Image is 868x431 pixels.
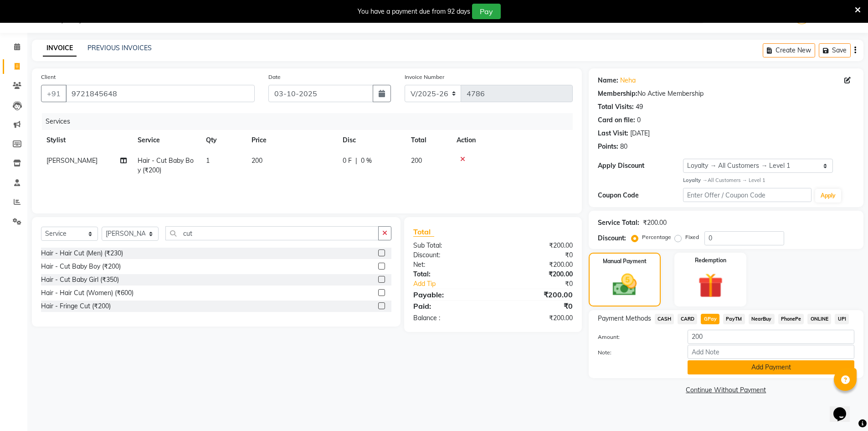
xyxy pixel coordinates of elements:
[685,233,699,241] label: Fixed
[41,288,134,298] div: Hair - Hair Cut (Women) (₹600)
[405,73,444,81] label: Invoice Number
[66,85,255,102] input: Search by Name/Mobile/Email/Code
[406,130,451,151] th: Total
[642,233,671,241] label: Percentage
[749,314,775,324] span: NearBuy
[598,129,628,138] div: Last Visit:
[598,142,618,151] div: Points:
[701,314,719,324] span: GPay
[411,156,422,165] span: 200
[835,314,849,324] span: UPI
[268,73,281,81] label: Date
[493,241,580,250] div: ₹200.00
[723,314,745,324] span: PayTM
[41,275,119,285] div: Hair - Cut Baby Girl (₹350)
[598,314,651,323] span: Payment Methods
[778,314,804,324] span: PhonePe
[252,156,262,165] span: 200
[598,218,639,228] div: Service Total:
[165,226,379,240] input: Search or Scan
[41,301,111,311] div: Hair - Fringe Cut (₹200)
[591,333,681,341] label: Amount:
[41,130,132,151] th: Stylist
[406,260,493,270] div: Net:
[598,89,637,99] div: Membership:
[406,270,493,279] div: Total:
[598,234,626,243] div: Discount:
[695,256,726,265] label: Redemption
[598,115,635,125] div: Card on file:
[688,360,854,374] button: Add Payment
[493,313,580,323] div: ₹200.00
[355,156,357,166] span: |
[591,348,681,357] label: Note:
[206,156,210,165] span: 1
[493,250,580,260] div: ₹0
[246,130,337,151] th: Price
[43,40,77,57] a: INVOICE
[683,177,707,183] strong: Loyalty →
[620,76,636,85] a: Neha
[358,7,470,16] div: You have a payment due from 92 days
[636,102,643,112] div: 49
[361,156,372,166] span: 0 %
[605,271,644,299] img: _cash.svg
[406,301,493,312] div: Paid:
[598,191,683,200] div: Coupon Code
[688,330,854,344] input: Amount
[815,189,841,203] button: Apply
[493,260,580,270] div: ₹200.00
[678,314,697,324] span: CARD
[451,130,573,151] th: Action
[830,395,859,422] iframe: chat widget
[603,257,647,265] label: Manual Payment
[138,156,194,174] span: Hair - Cut Baby Boy (₹200)
[406,250,493,260] div: Discount:
[655,314,674,324] span: CASH
[472,4,501,19] button: Pay
[41,73,56,81] label: Client
[41,85,67,102] button: +91
[598,76,618,85] div: Name:
[132,130,200,151] th: Service
[637,115,641,125] div: 0
[598,102,634,112] div: Total Visits:
[620,142,627,151] div: 80
[630,129,650,138] div: [DATE]
[591,385,862,395] a: Continue Without Payment
[690,270,731,301] img: _gift.svg
[41,249,123,258] div: Hair - Hair Cut (Men) (₹230)
[643,218,667,228] div: ₹200.00
[406,289,493,300] div: Payable:
[200,130,246,151] th: Qty
[807,314,831,324] span: ONLINE
[413,227,434,237] span: Total
[337,130,406,151] th: Disc
[508,279,580,289] div: ₹0
[688,345,854,359] input: Add Note
[819,43,851,57] button: Save
[87,44,152,52] a: PREVIOUS INVOICES
[406,279,507,289] a: Add Tip
[406,241,493,250] div: Sub Total:
[343,156,352,166] span: 0 F
[598,89,854,99] div: No Active Membership
[493,301,580,312] div: ₹0
[493,270,580,279] div: ₹200.00
[41,262,121,271] div: Hair - Cut Baby Boy (₹200)
[493,289,580,300] div: ₹200.00
[42,113,580,130] div: Services
[46,156,98,165] span: [PERSON_NAME]
[598,161,683,171] div: Apply Discount
[763,43,815,57] button: Create New
[683,177,854,184] div: All Customers → Level 1
[406,313,493,323] div: Balance :
[683,188,812,202] input: Enter Offer / Coupon Code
